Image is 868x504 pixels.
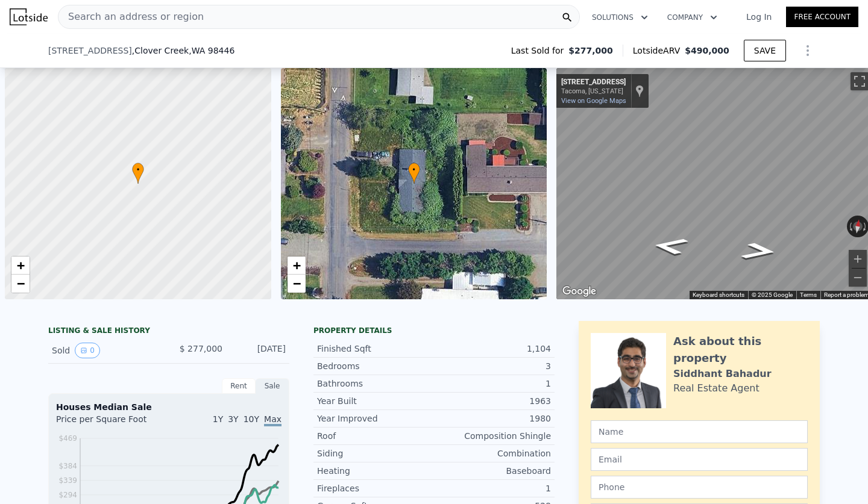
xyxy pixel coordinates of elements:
div: Rent [222,378,256,394]
div: Siding [317,447,434,459]
div: Sold [52,343,159,358]
button: View historical data [75,343,100,358]
a: Log In [732,11,786,23]
div: Sale [256,378,289,394]
input: Email [591,448,808,471]
div: Property details [313,326,555,335]
a: Show location on map [635,84,644,98]
div: Year Improved [317,412,434,425]
span: 3Y [228,414,238,424]
div: 1,104 [434,343,551,355]
div: Composition Shingle [434,430,551,442]
div: Tacoma, [US_STATE] [561,87,626,95]
span: © 2025 Google [752,291,793,298]
div: 3 [434,360,551,372]
div: Combination [434,447,551,459]
img: Google [559,284,599,299]
button: Zoom out [849,269,867,287]
div: 1 [434,482,551,494]
path: Go West, 116th St Ct E [637,233,703,259]
span: , Clover Creek [132,45,234,57]
tspan: $384 [58,462,77,470]
div: Bathrooms [317,378,434,390]
div: Bedrooms [317,360,434,372]
span: $ 277,000 [180,344,222,353]
div: LISTING & SALE HISTORY [48,326,289,338]
button: Reset the view [852,215,864,238]
span: + [292,258,300,273]
span: Last Sold for [511,45,569,57]
a: Zoom out [11,275,30,293]
span: $277,000 [568,45,613,57]
span: Max [264,414,281,426]
span: − [292,276,300,291]
div: [DATE] [232,343,286,358]
span: Search an address or region [58,10,204,24]
path: Go East, 116th St Ct E [726,238,792,264]
div: Baseboard [434,465,551,477]
span: Lotside ARV [633,45,685,57]
span: − [17,276,25,291]
div: 1963 [434,395,551,407]
tspan: $294 [58,491,77,499]
img: Lotside [10,8,48,25]
span: • [132,164,144,175]
button: Solutions [582,7,658,28]
a: Terms [800,291,817,298]
div: Finished Sqft [317,343,434,355]
span: $490,000 [685,46,729,55]
div: Year Built [317,395,434,407]
span: 10Y [244,414,259,424]
div: 1980 [434,412,551,425]
button: Company [658,7,727,28]
div: • [132,163,144,184]
input: Phone [591,476,808,499]
input: Name [591,420,808,443]
div: Roof [317,430,434,442]
div: Price per Square Foot [56,413,169,432]
div: Fireplaces [317,482,434,494]
div: • [408,163,420,184]
tspan: $469 [58,434,77,443]
button: Show Options [796,39,820,63]
button: Rotate counterclockwise [847,216,854,237]
div: Heating [317,465,434,477]
a: Zoom in [11,257,30,275]
tspan: $339 [58,476,77,485]
a: View on Google Maps [561,97,626,105]
button: Zoom in [849,250,867,268]
a: Free Account [786,7,858,27]
div: 1 [434,378,551,390]
a: Zoom in [288,257,306,275]
div: Houses Median Sale [56,401,281,413]
div: Real Estate Agent [673,381,759,396]
div: Ask about this property [673,333,808,367]
span: , WA 98446 [189,46,234,55]
div: Siddhant Bahadur [673,367,772,381]
span: [STREET_ADDRESS] [48,45,132,57]
span: + [17,258,25,273]
a: Zoom out [288,275,306,293]
a: Open this area in Google Maps (opens a new window) [559,284,599,299]
div: [STREET_ADDRESS] [561,78,626,87]
button: Keyboard shortcuts [693,291,744,299]
span: 1Y [213,414,223,424]
button: SAVE [744,40,786,61]
span: • [408,164,420,175]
